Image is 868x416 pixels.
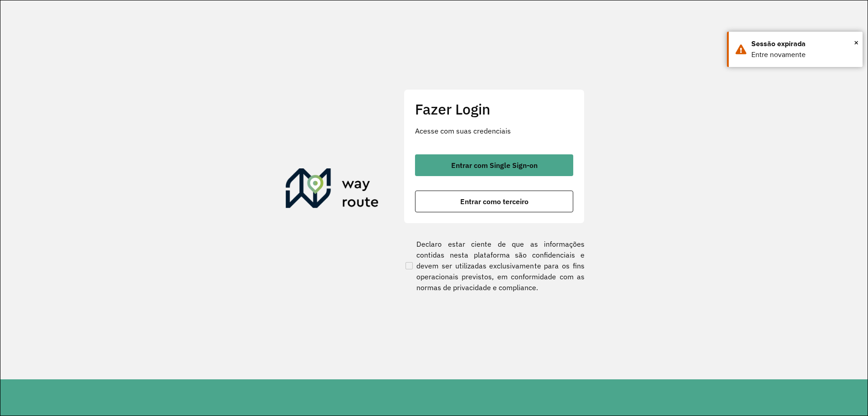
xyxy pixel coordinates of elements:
span: × [854,36,859,49]
button: button [415,154,573,176]
div: Sessão expirada [751,38,856,49]
span: Entrar com Single Sign-on [451,162,538,169]
div: Entre novamente [751,49,856,60]
label: Declaro estar ciente de que as informações contidas nesta plataforma são confidenciais e devem se... [404,239,585,293]
h2: Fazer Login [415,100,573,118]
span: Entrar como terceiro [460,198,528,205]
img: Roteirizador AmbevTech [286,168,379,212]
p: Acesse com suas credenciais [415,125,573,136]
button: Close [854,36,859,49]
button: button [415,191,573,212]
